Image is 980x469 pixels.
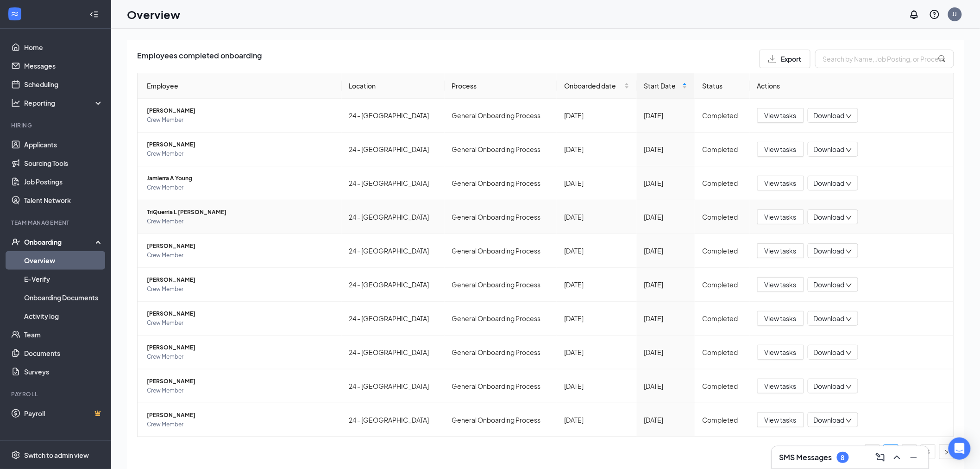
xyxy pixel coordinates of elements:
h1: Overview [127,6,180,22]
span: Crew Member [147,217,334,226]
button: Minimize [906,450,921,465]
span: Employees completed onboarding [137,50,262,68]
span: Crew Member [147,115,334,125]
button: right [939,444,954,459]
div: [DATE] [564,144,629,154]
span: Download [814,246,845,256]
span: Download [814,111,845,120]
div: Switch to admin view [24,450,89,460]
div: Completed [702,415,742,425]
div: Completed [702,347,742,357]
span: Crew Member [147,149,334,158]
button: View tasks [757,379,804,393]
span: View tasks [765,110,797,120]
div: [DATE] [644,415,688,425]
td: 24 - [GEOGRAPHIC_DATA] [342,166,445,200]
span: down [846,418,852,424]
td: General Onboarding Process [445,268,557,302]
svg: WorkstreamLogo [10,9,19,19]
span: Download [814,145,845,154]
li: 3 [921,444,936,459]
td: General Onboarding Process [445,302,557,336]
span: [PERSON_NAME] [147,106,334,115]
button: ChevronUp [890,450,905,465]
span: [PERSON_NAME] [147,309,334,318]
button: View tasks [757,412,804,427]
span: down [846,282,852,289]
span: View tasks [765,178,797,188]
div: Completed [702,212,742,222]
button: ComposeMessage [873,450,888,465]
div: Completed [702,279,742,290]
div: [DATE] [564,381,629,391]
li: 1 [884,444,898,459]
svg: QuestionInfo [929,9,940,20]
span: down [846,147,852,153]
div: Payroll [11,390,101,398]
span: [PERSON_NAME] [147,241,334,251]
div: Reporting [24,98,104,108]
th: Status [695,73,749,99]
div: [DATE] [644,279,688,290]
div: [DATE] [564,347,629,357]
span: Download [814,212,845,222]
span: Download [814,415,845,425]
span: Crew Member [147,420,334,429]
a: Job Postings [24,172,103,191]
svg: Settings [11,450,20,460]
div: [DATE] [644,212,688,222]
button: View tasks [757,209,804,224]
td: 24 - [GEOGRAPHIC_DATA] [342,268,445,302]
span: View tasks [765,347,797,357]
td: General Onboarding Process [445,133,557,166]
button: View tasks [757,176,804,190]
td: General Onboarding Process [445,234,557,268]
span: Download [814,178,845,188]
a: Activity log [24,307,103,325]
svg: Analysis [11,98,20,108]
div: [DATE] [644,313,688,323]
span: View tasks [765,381,797,391]
div: [DATE] [644,178,688,188]
span: View tasks [765,144,797,154]
th: Process [445,73,557,99]
span: Onboarded date [564,81,622,91]
span: Crew Member [147,318,334,328]
a: Team [24,325,103,344]
span: right [944,450,949,455]
td: 24 - [GEOGRAPHIC_DATA] [342,133,445,166]
span: View tasks [765,246,797,256]
div: Onboarding [24,237,95,247]
a: Sourcing Tools [24,154,103,172]
td: General Onboarding Process [445,99,557,133]
span: View tasks [765,212,797,222]
span: down [846,316,852,323]
span: down [846,248,852,255]
button: View tasks [757,142,804,157]
td: 24 - [GEOGRAPHIC_DATA] [342,403,445,437]
span: View tasks [765,415,797,425]
button: Export [760,50,810,68]
div: Open Intercom Messenger [949,437,971,460]
div: Completed [702,110,742,120]
div: Team Management [11,219,101,227]
div: [DATE] [564,415,629,425]
th: Onboarded date [557,73,636,99]
th: Employee [138,73,342,99]
svg: UserCheck [11,237,20,247]
a: E-Verify [24,270,103,288]
div: Completed [702,246,742,256]
a: Messages [24,57,103,75]
span: down [846,181,852,187]
td: General Onboarding Process [445,369,557,403]
button: View tasks [757,311,804,326]
span: Download [814,280,845,290]
svg: Notifications [909,9,920,20]
button: View tasks [757,243,804,258]
div: [DATE] [644,246,688,256]
span: View tasks [765,279,797,290]
a: Home [24,38,103,57]
span: TriQuerria L [PERSON_NAME] [147,208,334,217]
button: left [865,444,880,459]
span: [PERSON_NAME] [147,377,334,386]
